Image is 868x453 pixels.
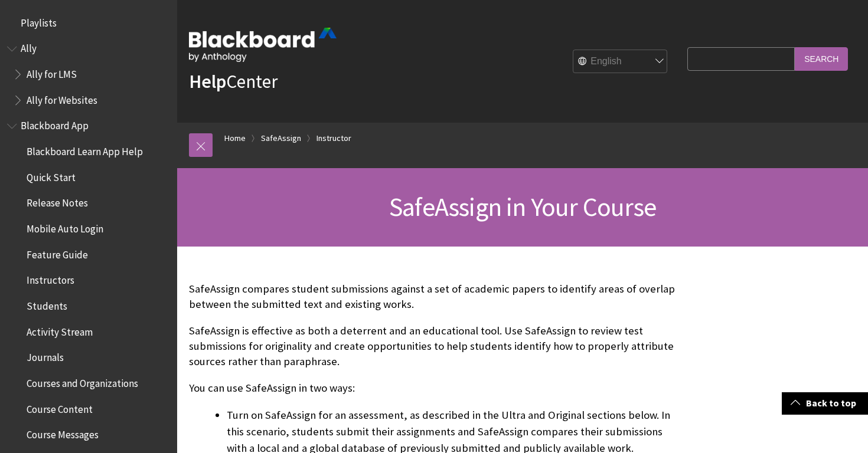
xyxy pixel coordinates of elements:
[27,322,93,338] span: Activity Stream
[189,281,681,312] p: SafeAssign compares student submissions against a set of academic papers to identify areas of ove...
[27,425,99,441] span: Course Messages
[261,131,301,146] a: SafeAssign
[27,219,103,235] span: Mobile Auto Login
[189,323,681,370] p: SafeAssign is effective as both a deterrent and an educational tool. Use SafeAssign to review tes...
[27,142,143,157] span: Blackboard Learn App Help
[27,296,67,312] span: Students
[27,245,88,261] span: Feature Guide
[7,13,170,33] nav: Book outline for Playlists
[573,50,668,74] select: Site Language Selector
[224,131,246,146] a: Home
[316,131,351,146] a: Instructor
[27,90,97,106] span: Ally for Websites
[782,392,868,414] a: Back to top
[21,116,89,132] span: Blackboard App
[7,39,170,110] nav: Book outline for Anthology Ally Help
[27,373,138,389] span: Courses and Organizations
[27,348,64,364] span: Journals
[27,399,93,415] span: Course Content
[21,39,37,55] span: Ally
[21,13,57,29] span: Playlists
[27,168,76,183] span: Quick Start
[189,28,337,62] img: Blackboard by Anthology
[795,47,848,70] input: Search
[189,70,226,93] strong: Help
[27,193,88,209] span: Release Notes
[27,64,77,80] span: Ally for LMS
[189,70,278,93] a: HelpCenter
[27,271,74,287] span: Instructors
[389,191,656,223] span: SafeAssign in Your Course
[189,380,681,396] p: You can use SafeAssign in two ways:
